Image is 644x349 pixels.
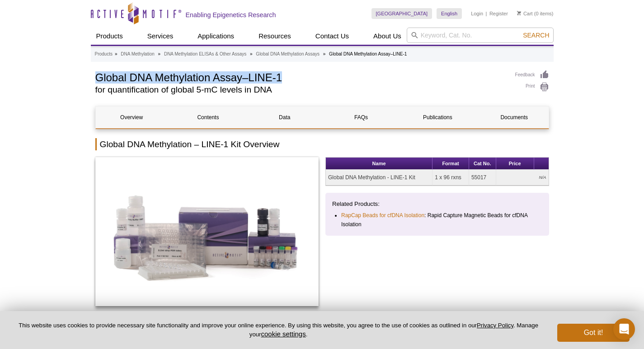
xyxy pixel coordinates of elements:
[91,28,128,45] a: Products
[325,107,397,128] a: FAQs
[326,158,432,170] th: Name
[515,82,549,92] a: Print
[95,138,549,150] h2: Global DNA Methylation – LINE-1 Kit Overview
[142,28,179,45] a: Services
[172,107,244,128] a: Contents
[158,51,161,56] li: »
[186,11,276,19] h2: Enabling Epigenetics Research
[520,31,552,39] button: Search
[517,11,521,15] img: Your Cart
[95,157,319,306] img: Global DNA Methylation Assay–LINE-1 Kit
[329,51,407,56] li: Global DNA Methylation Assay–LINE-1
[192,28,240,45] a: Applications
[332,200,542,209] p: Related Products:
[341,211,534,229] li: : Rapid Capture Magnetic Beads for cfDNA Isolation
[437,8,462,19] a: English
[253,28,296,45] a: Resources
[323,51,326,56] li: »
[164,50,246,58] a: DNA Methylation ELISAs & Other Assays
[310,28,354,45] a: Contact Us
[261,330,306,338] button: cookie settings
[478,107,550,128] a: Documents
[14,321,542,339] p: This website uses cookies to provide necessary site functionality and improve your online experie...
[96,107,168,128] a: Overview
[326,170,432,186] td: Global DNA Methylation - LINE-1 Kit
[469,158,496,170] th: Cat No.
[402,107,474,128] a: Publications
[95,70,506,84] h1: Global DNA Methylation Assay–LINE-1
[432,158,469,170] th: Format
[489,10,508,17] a: Register
[249,107,320,128] a: Data
[496,170,549,186] td: N/A
[496,158,534,170] th: Price
[95,50,113,58] a: Products
[432,170,469,186] td: 1 x 96 rxns
[486,8,487,19] li: |
[256,50,320,58] a: Global DNA Methylation Assays
[407,28,554,43] input: Keyword, Cat. No.
[368,28,407,45] a: About Us
[515,70,549,80] a: Feedback
[523,32,549,39] span: Search
[557,324,630,342] button: Got it!
[517,10,533,17] a: Cart
[341,211,424,220] a: RapCap Beads for cfDNA Isolation
[95,157,319,309] a: Global DNA Methylation Assay–LINE-1 Kit
[471,10,483,17] a: Login
[95,86,506,94] h2: for quantification of global 5-mC levels in DNA
[517,8,554,19] li: (0 items)
[477,322,513,329] a: Privacy Policy
[613,318,635,340] div: Open Intercom Messenger
[250,51,253,56] li: »
[121,50,154,58] a: DNA Methylation
[371,8,432,19] a: [GEOGRAPHIC_DATA]
[115,51,118,56] li: »
[469,170,496,186] td: 55017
